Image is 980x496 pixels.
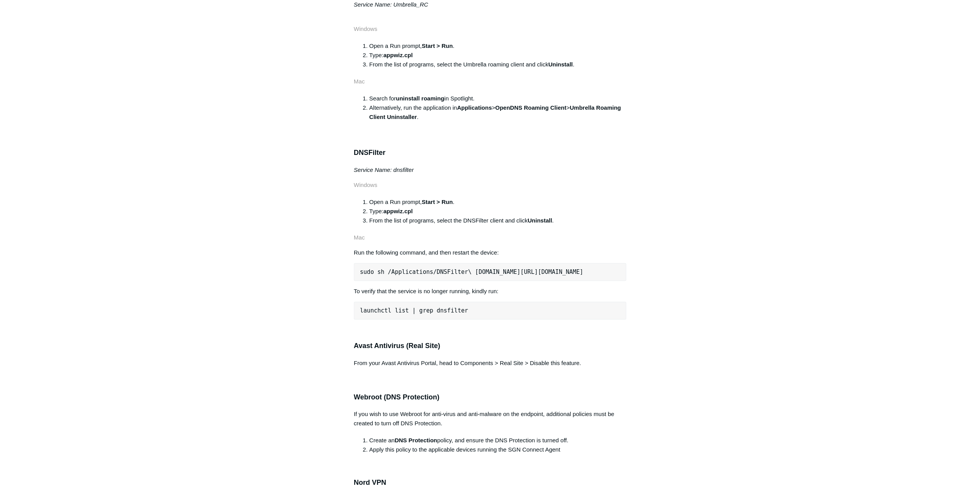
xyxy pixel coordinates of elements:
span: Mac [354,78,365,85]
p: Run the following command, and then restart the device: [354,248,627,257]
li: Apply this policy to the applicable devices running the SGN Connect Agent [369,445,627,454]
strong: Umbrella Roaming Client Uninstaller [369,104,621,120]
pre: sudo sh /Applications/DNSFilter\ [DOMAIN_NAME][URL][DOMAIN_NAME] [354,263,627,281]
strong: appwiz.cpl [383,52,413,58]
li: Search for in Spotlight. [369,94,627,103]
strong: Applications [457,104,492,111]
p: From your Avast Antivirus Portal, head to Components > Real Site > Disable this feature. [354,358,627,368]
h3: Avast Antivirus (Real Site) [354,340,627,352]
strong: Uninstall [528,217,552,224]
strong: Uninstall [548,61,572,68]
strong: appwiz.cpl [383,208,413,214]
pre: launchctl list | grep dnsfilter [354,302,627,319]
li: From the list of programs, select the DNSFilter client and click . [369,216,627,225]
li: Open a Run prompt, . [369,197,627,207]
li: From the list of programs, select the Umbrella roaming client and click . [369,60,627,69]
strong: OpenDNS Roaming Client [495,104,566,111]
em: Service Name: Umbrella_RC [354,1,428,8]
li: Create an policy, and ensure the DNS Protection is turned off. [369,436,627,445]
span: Windows [354,182,377,188]
h3: Nord VPN [354,477,627,488]
strong: uninstall roaming [396,95,444,102]
li: Type: [369,51,627,60]
strong: DNS Protection [395,437,437,443]
h3: Webroot (DNS Protection) [354,392,627,403]
strong: Start > Run [422,42,453,49]
em: Service Name: dnsfilter [354,166,414,173]
span: Mac [354,234,365,241]
li: Type: [369,207,627,216]
strong: Start > Run [422,199,453,205]
p: If you wish to use Webroot for anti-virus and anti-malware on the endpoint, additional policies m... [354,409,627,428]
h3: DNSFilter [354,147,627,158]
li: Open a Run prompt, . [369,41,627,51]
p: To verify that the service is no longer running, kindly run: [354,287,627,296]
li: Alternatively, run the application in > > . [369,103,627,122]
span: Windows [354,25,377,32]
